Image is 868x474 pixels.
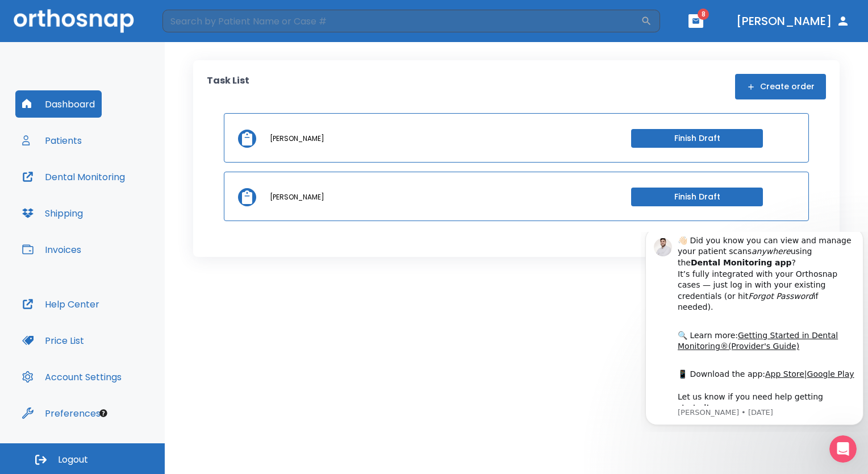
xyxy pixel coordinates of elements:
[631,129,763,148] button: Finish Draft
[107,60,172,69] i: Forgot Password
[15,327,91,354] button: Price List
[15,363,128,390] button: Account Settings
[37,176,214,186] p: Message from Mohammed, sent 4w ago
[270,192,324,202] p: [PERSON_NAME]
[37,99,197,119] a: Getting Started in Dental Monitoring
[124,138,164,147] a: App Store
[735,74,826,99] button: Create order
[166,138,214,147] a: Google Play
[641,232,868,432] iframe: Intercom notifications message
[80,110,87,119] a: ®
[207,74,249,99] p: Task List
[15,199,90,227] button: Shipping
[15,400,107,427] button: Preferences
[37,3,214,93] div: 👋🏻 Did you know you can view and manage your patient scans using the ? It’s fully integrated with...
[698,9,709,20] span: 8
[15,163,132,190] button: Dental Monitoring
[162,10,641,32] input: Search by Patient Name or Case #
[15,236,88,263] button: Invoices
[15,90,102,118] button: Dashboard
[270,134,324,144] p: [PERSON_NAME]
[14,9,134,32] img: Orthosnap
[829,435,857,463] iframe: Intercom live chat
[15,127,89,154] button: Patients
[50,26,151,35] b: Dental Monitoring app
[37,98,214,132] div: 🔍 Learn more: ​
[13,6,31,24] img: Profile image for Mohammed
[58,454,88,466] span: Logout
[98,408,108,418] div: Tooltip anchor
[631,188,763,206] button: Finish Draft
[732,11,854,31] button: [PERSON_NAME]
[37,137,214,181] div: 📱 Download the app: | ​ Let us know if you need help getting started!
[15,290,106,318] button: Help Center
[37,3,214,174] div: Message content
[111,15,150,24] i: anywhere
[87,110,158,119] a: (Provider's Guide)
